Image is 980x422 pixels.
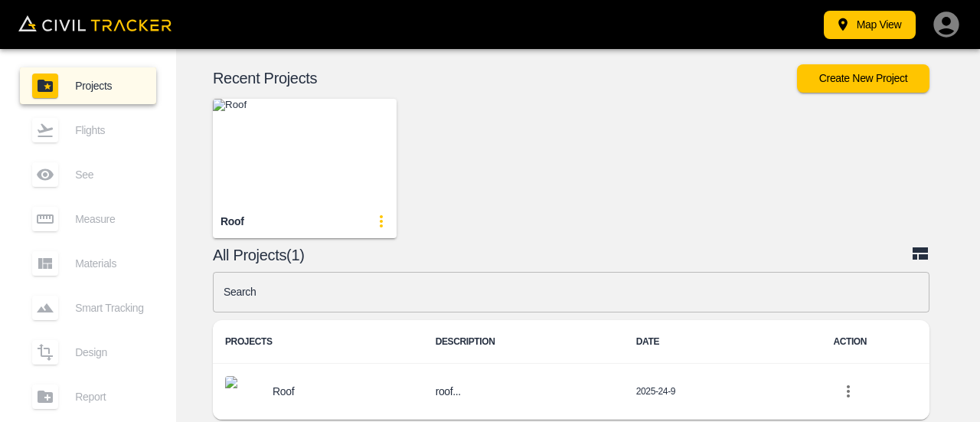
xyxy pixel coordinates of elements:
p: Recent Projects [213,72,797,84]
span: Projects [75,80,144,92]
p: All Projects(1) [213,249,911,261]
th: DATE [624,320,822,364]
img: Roof [213,99,397,206]
div: Roof [220,214,244,229]
th: DESCRIPTION [423,320,624,364]
button: Create New Project [797,64,929,93]
img: Civil Tracker [18,15,171,31]
td: 2025-24-9 [624,364,822,420]
button: Map View [824,11,916,39]
a: Projects [20,67,156,104]
img: project-image [225,376,265,407]
h6: roof [436,382,612,401]
p: Roof [273,385,294,397]
th: PROJECTS [213,320,423,364]
button: update-card-details [366,206,397,237]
